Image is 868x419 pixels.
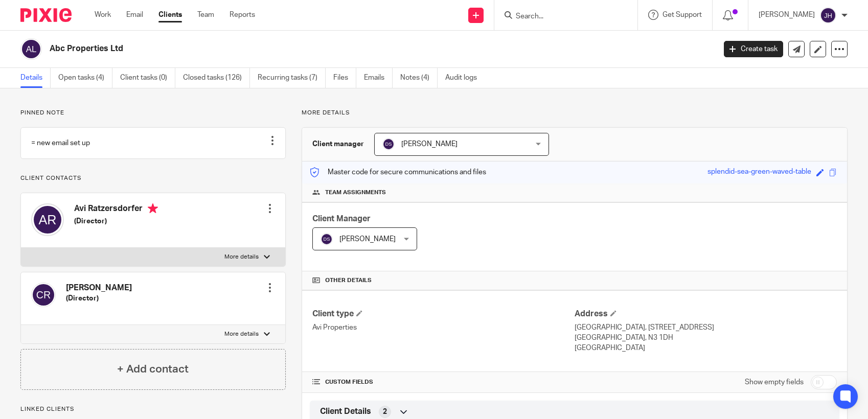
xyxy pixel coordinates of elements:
a: Client tasks (0) [120,68,175,88]
h4: Avi Ratzersdorfer [74,203,158,216]
a: Work [95,10,111,20]
p: Avi Properties [312,322,575,333]
p: Linked clients [20,405,286,413]
a: Details [20,68,51,88]
h5: (Director) [74,216,158,226]
span: Other details [325,276,372,285]
img: Pixie [20,8,72,22]
p: Pinned note [20,109,286,117]
a: Reports [230,10,255,20]
h4: Address [575,309,837,319]
h4: + Add contact [117,361,189,377]
p: Client contacts [20,174,286,182]
a: Files [333,68,356,88]
h2: Abc Properties Ltd [50,43,577,54]
span: Client Manager [312,215,371,223]
img: svg%3E [31,203,64,236]
img: svg%3E [20,38,42,60]
h4: [PERSON_NAME] [66,283,132,293]
img: svg%3E [321,233,333,245]
i: Primary [148,203,158,214]
img: svg%3E [31,283,56,307]
p: More details [224,253,259,261]
h3: Client manager [312,139,364,149]
h5: (Director) [66,293,132,304]
img: svg%3E [820,7,836,24]
a: Team [197,10,214,20]
label: Show empty fields [745,377,804,387]
p: [GEOGRAPHIC_DATA], [STREET_ADDRESS] [575,322,837,333]
a: Closed tasks (126) [183,68,250,88]
p: More details [224,330,259,338]
input: Search [515,12,607,21]
p: Master code for secure communications and files [310,167,486,177]
img: svg%3E [382,138,395,150]
p: [GEOGRAPHIC_DATA] [575,343,837,353]
p: [GEOGRAPHIC_DATA], N3 1DH [575,333,837,343]
a: Recurring tasks (7) [258,68,326,88]
a: Emails [364,68,393,88]
a: Audit logs [445,68,485,88]
a: Create task [724,41,783,57]
span: [PERSON_NAME] [339,236,396,243]
p: More details [302,109,848,117]
h4: Client type [312,309,575,319]
div: splendid-sea-green-waved-table [707,167,811,178]
a: Clients [158,10,182,20]
span: 2 [383,407,387,417]
span: Team assignments [325,189,386,197]
h4: CUSTOM FIELDS [312,378,575,386]
span: Get Support [663,11,702,18]
a: Open tasks (4) [58,68,112,88]
a: Email [126,10,143,20]
a: Notes (4) [400,68,438,88]
span: Client Details [320,406,371,417]
p: [PERSON_NAME] [759,10,815,20]
span: [PERSON_NAME] [401,141,458,148]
